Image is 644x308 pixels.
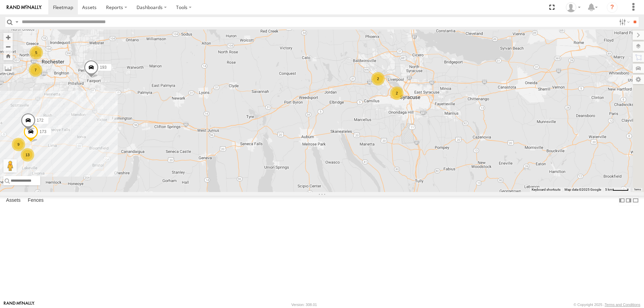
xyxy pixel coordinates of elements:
[7,5,42,10] img: rand-logo.svg
[634,188,641,191] a: Terms (opens in new tab)
[291,303,317,307] div: Version: 308.01
[21,148,34,162] div: 13
[390,86,404,100] div: 2
[3,42,13,51] button: Zoom out
[30,46,43,59] div: 5
[14,17,19,27] label: Search Query
[616,17,631,27] label: Search Filter Options
[605,303,640,307] a: Terms and Conditions
[4,301,35,308] a: Visit our Website
[37,118,44,123] span: 172
[605,188,612,191] span: 5 km
[3,33,13,42] button: Zoom in
[29,63,42,77] div: 7
[3,196,24,205] label: Assets
[607,2,618,13] i: ?
[100,65,107,70] span: 193
[371,72,385,85] div: 2
[565,188,601,191] span: Map data ©2025 Google
[24,196,47,205] label: Fences
[563,2,583,12] div: David Steen
[3,51,13,60] button: Zoom Home
[12,138,25,151] div: 9
[532,187,560,192] button: Keyboard shortcuts
[40,129,46,134] span: 173
[619,196,625,205] label: Dock Summary Table to the Left
[3,159,17,173] button: Drag Pegman onto the map to open Street View
[625,196,632,205] label: Dock Summary Table to the Right
[603,187,631,192] button: Map Scale: 5 km per 44 pixels
[633,75,644,84] label: Map Settings
[3,64,13,73] label: Measure
[574,303,640,307] div: © Copyright 2025 -
[632,196,639,205] label: Hide Summary Table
